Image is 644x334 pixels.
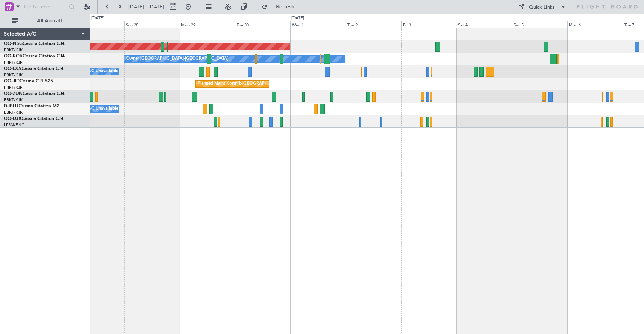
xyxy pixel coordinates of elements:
[514,1,570,13] button: Quick Links
[4,104,19,109] span: D-IBLU
[4,72,23,78] a: EBKT/KJK
[457,21,512,28] div: Sat 4
[258,1,303,13] button: Refresh
[4,42,65,46] a: OO-NSGCessna Citation CJ4
[346,21,401,28] div: Thu 2
[4,54,65,59] a: OO-ROKCessna Citation CJ4
[4,117,63,121] a: OO-LUXCessna Citation CJ4
[4,67,63,71] a: OO-LXACessna Citation CJ4
[269,4,301,9] span: Refresh
[23,1,67,12] input: Trip Number
[290,21,346,28] div: Wed 1
[126,53,228,65] div: Owner [GEOGRAPHIC_DATA]-[GEOGRAPHIC_DATA]
[4,60,23,65] a: EBKT/KJK
[128,3,164,10] span: [DATE] - [DATE]
[4,79,20,84] span: OO-JID
[401,21,457,28] div: Fri 3
[91,15,104,22] div: [DATE]
[4,117,22,121] span: OO-LUX
[567,21,623,28] div: Mon 6
[4,104,59,109] a: D-IBLUCessna Citation M2
[4,42,23,46] span: OO-NSG
[4,79,53,84] a: OO-JIDCessna CJ1 525
[4,110,23,115] a: EBKT/KJK
[4,122,25,128] a: LFSN/ENC
[4,67,22,71] span: OO-LXA
[20,18,80,23] span: All Aircraft
[8,15,82,27] button: All Aircraft
[512,21,568,28] div: Sun 5
[4,47,23,53] a: EBKT/KJK
[124,21,180,28] div: Sun 28
[4,54,23,59] span: OO-ROK
[198,78,286,90] div: Planned Maint Kortrijk-[GEOGRAPHIC_DATA]
[87,66,118,77] div: A/C Unavailable
[69,21,124,28] div: Sat 27
[4,85,23,90] a: EBKT/KJK
[529,4,555,11] div: Quick Links
[4,92,65,96] a: OO-ZUNCessna Citation CJ4
[4,92,23,96] span: OO-ZUN
[180,21,235,28] div: Mon 29
[291,15,304,22] div: [DATE]
[235,21,291,28] div: Tue 30
[4,97,23,103] a: EBKT/KJK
